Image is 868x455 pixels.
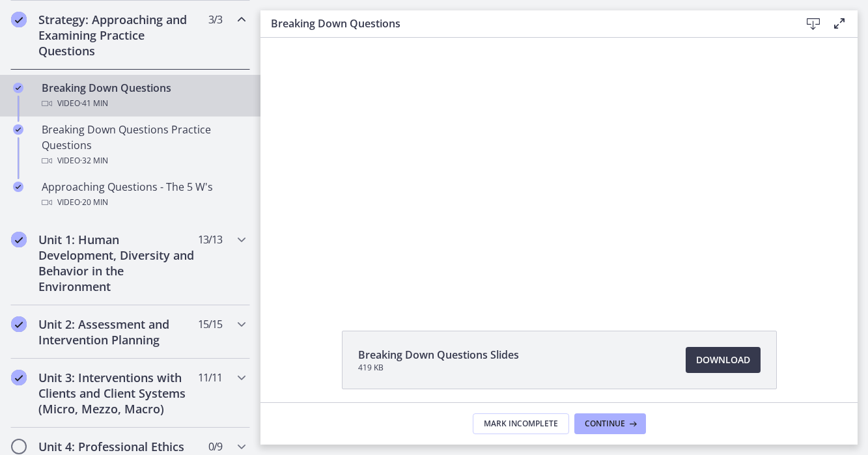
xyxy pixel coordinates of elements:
[80,195,108,210] span: · 20 min
[484,419,558,429] span: Mark Incomplete
[11,316,27,332] i: Completed
[42,153,245,169] div: Video
[574,413,646,434] button: Continue
[38,316,197,348] h2: Unit 2: Assessment and Intervention Planning
[11,370,27,385] i: Completed
[42,80,245,111] div: Breaking Down Questions
[42,96,245,111] div: Video
[198,370,222,385] span: 11 / 11
[358,363,519,373] span: 419 KB
[198,316,222,332] span: 15 / 15
[38,370,197,417] h2: Unit 3: Interventions with Clients and Client Systems (Micro, Mezzo, Macro)
[13,83,23,93] i: Completed
[260,12,858,301] iframe: Video Lesson
[473,413,569,434] button: Mark Incomplete
[11,232,27,247] i: Completed
[271,16,779,31] h3: Breaking Down Questions
[38,232,197,294] h2: Unit 1: Human Development, Diversity and Behavior in the Environment
[208,12,222,27] span: 3 / 3
[42,179,245,210] div: Approaching Questions - The 5 W's
[13,182,23,192] i: Completed
[11,12,27,27] i: Completed
[686,347,761,373] a: Download
[80,153,108,169] span: · 32 min
[80,96,108,111] span: · 41 min
[198,232,222,247] span: 13 / 13
[38,12,197,59] h2: Strategy: Approaching and Examining Practice Questions
[358,347,519,363] span: Breaking Down Questions Slides
[696,352,750,368] span: Download
[42,122,245,169] div: Breaking Down Questions Practice Questions
[208,439,222,454] span: 0 / 9
[585,419,625,429] span: Continue
[42,195,245,210] div: Video
[13,124,23,135] i: Completed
